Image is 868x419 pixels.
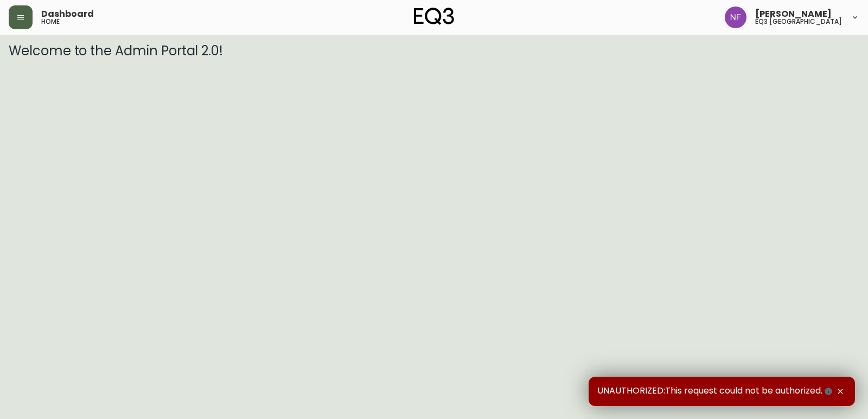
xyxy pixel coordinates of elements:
[41,18,60,25] h5: home
[725,7,746,28] img: 2185be282f521b9306f6429905cb08b1
[41,10,94,18] span: Dashboard
[755,10,832,18] span: [PERSON_NAME]
[9,43,859,59] h3: Welcome to the Admin Portal 2.0!
[597,385,834,397] span: UNAUTHORIZED:This request could not be authorized.
[755,18,842,25] h5: eq3 [GEOGRAPHIC_DATA]
[414,8,454,25] img: logo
